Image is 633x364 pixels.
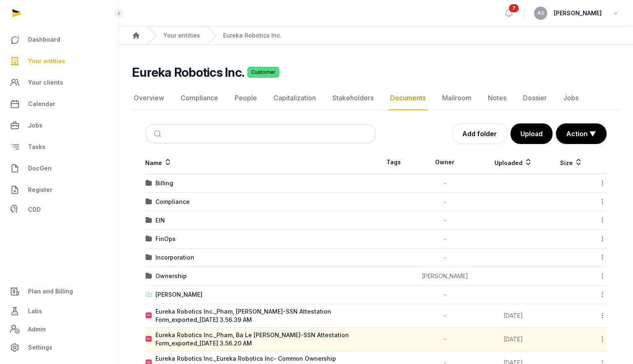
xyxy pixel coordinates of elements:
[7,321,112,338] a: Admin
[146,236,152,242] img: folder.svg
[7,180,112,200] a: Register
[28,205,41,215] span: CDD
[331,86,375,110] a: Stakeholders
[7,158,112,178] a: DocGen
[376,151,411,174] th: Tags
[132,86,620,110] nav: Tabs
[486,86,508,110] a: Notes
[145,151,376,174] th: Name
[28,163,52,173] span: DocGen
[411,174,479,193] td: -
[146,199,152,205] img: folder.svg
[504,336,523,343] span: [DATE]
[411,151,479,174] th: Owner
[233,86,259,110] a: People
[7,73,112,92] a: Your clients
[155,307,376,324] div: Eureka Robotics Inc._Pham, [PERSON_NAME]-SSN Attestation Form_exported_[DATE] 3.56.39 AM
[163,31,200,40] a: Your entities
[521,86,548,110] a: Dossier
[146,291,152,298] img: folder-upload.svg
[272,86,318,110] a: Capitalization
[411,286,479,304] td: -
[7,94,112,114] a: Calendar
[411,304,479,328] td: -
[7,137,112,157] a: Tasks
[7,281,112,301] a: Plan and Billing
[7,51,112,71] a: Your entities
[511,123,553,144] button: Upload
[534,7,547,20] button: AS
[155,198,190,206] div: Compliance
[7,201,112,218] a: CDD
[132,86,166,110] a: Overview
[146,273,152,279] img: folder.svg
[554,8,602,18] span: [PERSON_NAME]
[388,86,427,110] a: Documents
[155,291,202,299] div: [PERSON_NAME]
[28,56,65,66] span: Your entities
[28,142,45,152] span: Tasks
[28,185,52,195] span: Register
[28,343,52,352] span: Settings
[452,123,507,144] a: Add folder
[411,211,479,230] td: -
[548,151,595,174] th: Size
[28,121,42,130] span: Jobs
[7,301,112,321] a: Labs
[149,125,168,143] button: Submit
[7,30,112,50] a: Dashboard
[537,11,544,16] span: AS
[119,26,633,45] nav: Breadcrumb
[411,248,479,267] td: -
[155,272,187,280] div: Ownership
[509,4,519,12] span: 7
[155,235,176,243] div: FinOps
[556,124,606,144] button: Action ▼
[155,331,376,347] div: Eureka Robotics Inc._Pham, Ba Le [PERSON_NAME]-SSN Attestation Form_exported_[DATE] 3.56.20 AM
[146,217,152,224] img: folder.svg
[28,286,73,296] span: Plan and Billing
[411,328,479,351] td: -
[155,216,165,225] div: EIN
[247,67,279,78] span: Customer
[28,324,46,334] span: Admin
[155,253,194,262] div: Incorporation
[155,179,173,187] div: Billing
[28,99,55,109] span: Calendar
[223,31,282,40] a: Eureka Robotics Inc.
[146,312,152,319] img: pdf.svg
[28,306,42,316] span: Labs
[411,230,479,248] td: -
[146,254,152,261] img: folder.svg
[146,336,152,343] img: pdf.svg
[411,267,479,286] td: [PERSON_NAME]
[7,338,112,357] a: Settings
[504,312,523,319] span: [DATE]
[28,35,60,45] span: Dashboard
[179,86,220,110] a: Compliance
[146,180,152,187] img: folder.svg
[7,116,112,135] a: Jobs
[411,193,479,211] td: -
[562,86,580,110] a: Jobs
[479,151,548,174] th: Uploaded
[132,65,244,80] h2: Eureka Robotics Inc.
[440,86,473,110] a: Mailroom
[28,78,63,87] span: Your clients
